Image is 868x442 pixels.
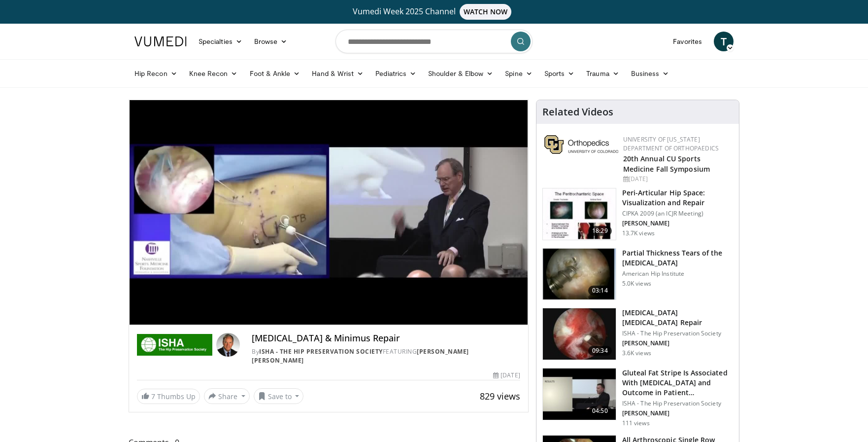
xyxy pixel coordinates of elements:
[622,400,733,407] p: ISHA - The Hip Preservation Society
[543,368,616,420] img: 9dfe4998-58bd-402a-8cd2-c86d7496afdb.150x105_q85_crop-smart_upscale.jpg
[542,188,733,240] a: 18:29 Peri-Articular Hip Space: Visualization and Repair CIPKA 2009 (an ICJR Meeting) [PERSON_NAM...
[544,135,618,154] img: 355603a8-37da-49b6-856f-e00d7e9307d3.png.150x105_q85_autocrop_double_scale_upscale_version-0.2.png
[622,220,733,227] p: [PERSON_NAME]
[306,64,369,83] a: Hand & Wrist
[543,308,616,360] img: 5020b02f-df81-4f5f-ac1b-56d9e3d8533d.150x105_q85_crop-smart_upscale.jpg
[543,188,616,240] img: NAPA_PTSD_2009_100008850_2.jpg.150x105_q85_crop-smart_upscale.jpg
[588,286,612,295] span: 03:14
[622,248,733,268] h3: Partial Thickness Tears of the [MEDICAL_DATA]
[204,388,250,404] button: Share
[580,64,625,83] a: Trauma
[252,347,469,365] a: [PERSON_NAME] [PERSON_NAME]
[369,64,422,83] a: Pediatrics
[714,32,734,51] a: T
[335,30,533,53] input: Search topics, interventions
[622,330,733,337] p: ISHA - The Hip Preservation Society
[588,226,612,236] span: 18:29
[625,64,675,83] a: Business
[134,37,187,46] img: VuMedi Logo
[622,419,650,427] p: 111 views
[623,175,731,184] div: [DATE]
[254,388,304,404] button: Save to
[480,390,520,402] span: 829 views
[622,210,733,218] p: CIPKA 2009 (an ICJR Meeting)
[623,154,710,174] a: 20th Annual CU Sports Medicine Fall Symposium
[137,389,200,404] a: 7 Thumbs Up
[183,64,244,83] a: Knee Recon
[252,347,520,365] div: By FEATURING
[542,308,733,360] a: 09:34 [MEDICAL_DATA] [MEDICAL_DATA] Repair ISHA - The Hip Preservation Society [PERSON_NAME] 3.6K...
[193,32,248,51] a: Specialties
[543,249,616,300] img: domb_1.png.150x105_q85_crop-smart_upscale.jpg
[493,371,520,380] div: [DATE]
[622,368,733,398] h3: Gluteal Fat Stripe Is Associated With [MEDICAL_DATA] and Outcome in Patient…
[259,347,383,356] a: ISHA - The Hip Preservation Society
[129,100,528,325] video-js: Video Player
[538,64,581,83] a: Sports
[422,64,499,83] a: Shoulder & Elbow
[136,4,732,20] a: Vumedi Week 2025 ChannelWATCH NOW
[542,248,733,300] a: 03:14 Partial Thickness Tears of the [MEDICAL_DATA] American Hip Institute 5.0K views
[248,32,294,51] a: Browse
[137,333,212,357] img: ISHA - The Hip Preservation Society
[588,346,612,356] span: 09:34
[622,409,733,417] p: [PERSON_NAME]
[252,333,520,344] h4: [MEDICAL_DATA] & Minimus Repair
[622,339,733,347] p: [PERSON_NAME]
[622,308,733,328] h3: [MEDICAL_DATA] [MEDICAL_DATA] Repair
[460,4,512,20] span: WATCH NOW
[588,406,612,416] span: 04:50
[622,280,651,288] p: 5.0K views
[667,32,708,51] a: Favorites
[244,64,306,83] a: Foot & Ankle
[622,188,733,208] h3: Peri-Articular Hip Space: Visualization and Repair
[622,349,651,357] p: 3.6K views
[499,64,538,83] a: Spine
[622,229,655,237] p: 13.7K views
[151,392,155,401] span: 7
[216,333,240,357] img: Avatar
[129,64,183,83] a: Hip Recon
[622,270,733,278] p: American Hip Institute
[542,368,733,427] a: 04:50 Gluteal Fat Stripe Is Associated With [MEDICAL_DATA] and Outcome in Patient… ISHA - The Hip...
[623,135,719,152] a: University of [US_STATE] Department of Orthopaedics
[542,106,613,118] h4: Related Videos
